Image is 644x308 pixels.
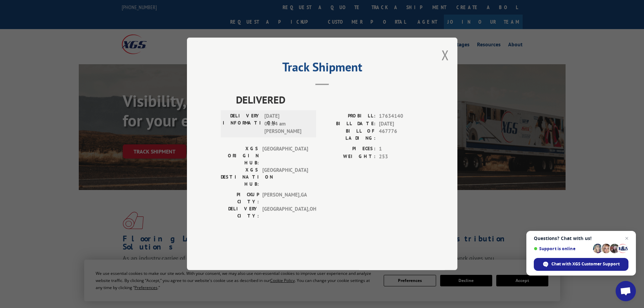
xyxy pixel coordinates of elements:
[221,167,259,188] label: XGS DESTINATION HUB:
[534,236,628,241] span: Questions? Chat with us!
[264,113,310,136] span: [DATE] 08:14 am [PERSON_NAME]
[262,206,308,220] span: [GEOGRAPHIC_DATA] , OH
[221,145,259,167] label: XGS ORIGIN HUB:
[223,113,261,136] label: DELIVERY INFORMATION:
[379,120,424,128] span: [DATE]
[236,92,424,108] span: DELIVERED
[379,128,424,142] span: 467776
[534,246,591,251] span: Support is online
[322,113,376,120] label: PROBILL:
[262,167,308,188] span: [GEOGRAPHIC_DATA]
[221,62,424,75] h2: Track Shipment
[262,191,308,206] span: [PERSON_NAME] , GA
[322,128,376,142] label: BILL OF LADING:
[379,153,424,161] span: 253
[379,113,424,120] span: 17634140
[322,120,376,128] label: BILL DATE:
[551,261,620,267] span: Chat with XGS Customer Support
[379,145,424,153] span: 1
[616,281,636,301] div: Open chat
[534,258,628,271] div: Chat with XGS Customer Support
[623,234,631,242] span: Close chat
[221,206,259,220] label: DELIVERY CITY:
[322,145,376,153] label: PIECES:
[221,191,259,206] label: PICKUP CITY:
[262,145,308,167] span: [GEOGRAPHIC_DATA]
[442,46,449,64] button: Close modal
[322,153,376,161] label: WEIGHT:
